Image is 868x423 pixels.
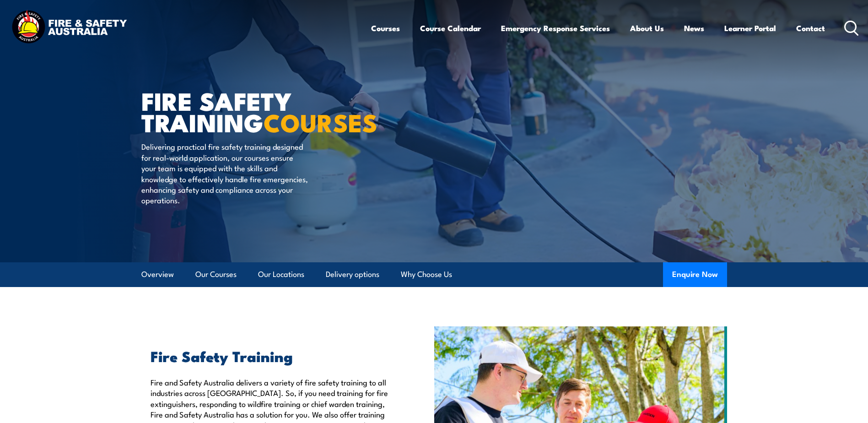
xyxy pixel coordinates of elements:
a: Contact [796,16,825,40]
a: Why Choose Us [401,262,452,287]
strong: COURSES [264,103,377,141]
a: Course Calendar [420,16,481,40]
a: Courses [371,16,400,40]
button: Enquire Now [663,262,727,287]
p: Delivering practical fire safety training designed for real-world application, our courses ensure... [141,141,308,205]
a: Delivery options [326,262,379,287]
h1: FIRE SAFETY TRAINING [141,90,367,132]
a: Our Courses [195,262,237,287]
h2: Fire Safety Training [151,349,392,362]
a: Learner Portal [724,16,776,40]
a: News [684,16,704,40]
a: About Us [630,16,664,40]
a: Emergency Response Services [501,16,610,40]
a: Our Locations [258,262,304,287]
a: Overview [141,262,174,287]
